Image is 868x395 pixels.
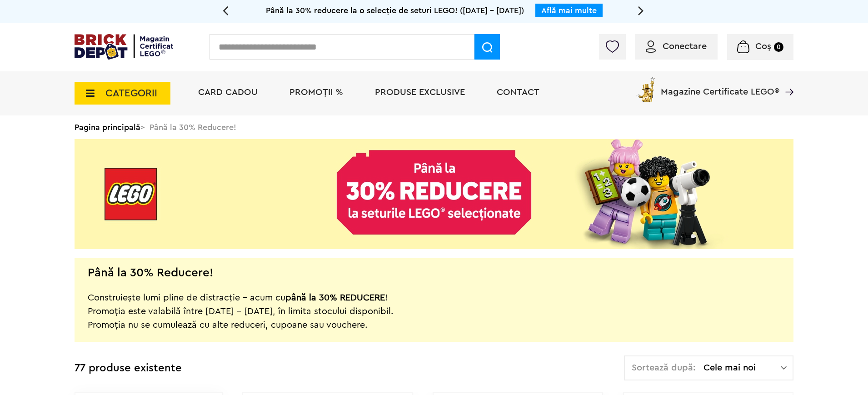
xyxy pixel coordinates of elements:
p: Promoția este valabilă între [DATE] – [DATE], în limita stocului disponibil. Promoția nu se cumul... [88,305,394,332]
h2: Până la 30% Reducere! [88,268,213,277]
div: 77 produse existente [75,355,182,381]
span: Coș [755,42,771,51]
strong: până la 30% REDUCERE [285,293,385,302]
small: 0 [774,42,783,52]
a: Află mai multe [541,6,597,15]
span: Magazine Certificate LEGO® [661,75,779,96]
span: Sortează după: [632,363,696,372]
span: CATEGORII [105,88,157,98]
span: Cele mai noi [703,363,781,372]
a: Card Cadou [198,88,258,97]
a: Pagina principală [75,123,140,131]
span: Conectare [663,42,707,51]
a: Contact [497,88,539,97]
a: Produse exclusive [375,88,465,97]
img: Landing page banner [75,139,793,249]
a: PROMOȚII % [289,88,343,97]
a: Conectare [646,42,707,51]
a: Magazine Certificate LEGO® [779,75,793,85]
div: > Până la 30% Reducere! [75,115,793,139]
p: Construiește lumi pline de distracție – acum cu ! [88,277,394,305]
span: Până la 30% reducere la o selecție de seturi LEGO! ([DATE] - [DATE]) [266,6,524,15]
